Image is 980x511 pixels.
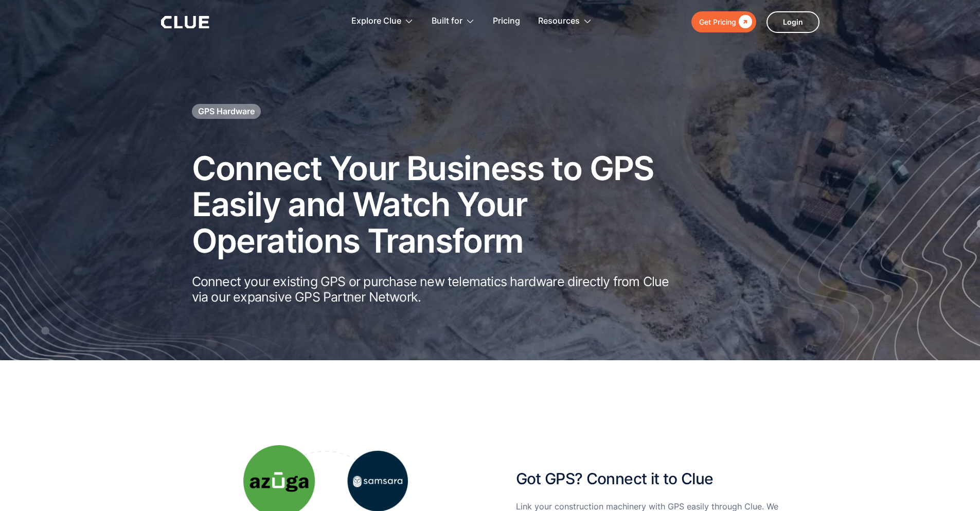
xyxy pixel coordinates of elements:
[192,274,681,305] p: Connect your existing GPS or purchase new telematics hardware directly from Clue via our expansiv...
[753,55,980,360] img: Construction fleet management software
[493,5,520,38] a: Pricing
[516,460,794,487] h2: Got GPS? Connect it to Clue
[351,5,401,38] div: Explore Clue
[432,5,475,38] div: Built for
[691,11,756,32] a: Get Pricing
[736,15,752,28] div: 
[432,5,462,38] div: Built for
[699,15,736,28] div: Get Pricing
[351,5,414,38] div: Explore Clue
[538,5,580,38] div: Resources
[192,150,681,259] h2: Connect Your Business to GPS Easily and Watch Your Operations Transform
[538,5,592,38] div: Resources
[198,105,255,117] h1: GPS Hardware
[767,11,819,33] a: Login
